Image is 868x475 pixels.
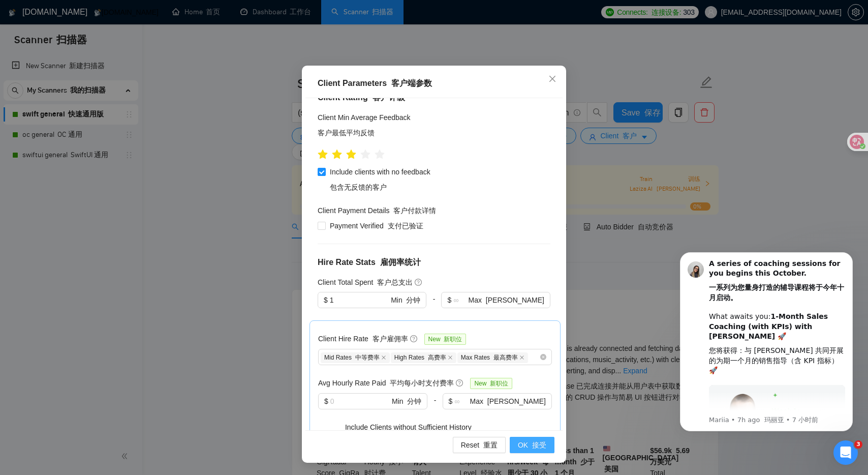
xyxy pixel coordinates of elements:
[318,256,550,269] h4: Hire Rate Stats
[493,354,518,361] font: 最高费率
[447,294,451,306] span: $
[345,423,472,447] span: Include Clients without Sufficient History
[393,206,436,215] font: 客户付款详情
[321,352,390,363] span: Mid Rates
[406,296,420,304] font: 分钟
[407,397,421,405] font: 分钟
[490,380,508,387] font: 新职位
[456,379,464,387] span: question-circle
[377,278,413,286] font: 客户总支出
[318,333,408,344] h5: Client Hire Rate
[453,437,506,453] button: Reset 重置
[324,396,328,407] span: $
[391,352,456,363] span: High Rates
[392,396,421,407] span: Min
[833,440,858,465] iframe: Intercom live chat
[457,352,528,363] span: Max Rates
[318,277,413,288] h5: Client Total Spent
[375,150,385,160] span: star
[518,439,546,451] span: OK
[444,336,462,343] font: 新职位
[548,75,556,83] span: close
[486,296,544,304] font: [PERSON_NAME]
[326,166,435,197] span: Include clients with no feedback
[449,396,453,407] span: $
[380,258,421,266] font: 雇佣率统计
[532,441,546,449] font: 接受
[318,112,411,142] h5: Client Min Average Feedback
[854,440,862,449] span: 3
[388,222,423,230] font: 支付已验证
[427,393,442,422] div: -
[410,335,418,343] span: question-circle
[318,205,436,216] h4: Client Payment Details
[470,396,546,407] span: Max
[381,355,386,360] span: close
[355,354,380,361] font: 中等费率
[454,396,468,407] input: ∞
[424,334,467,345] span: New
[330,396,390,407] input: 0
[540,354,546,360] span: close-circle
[539,66,566,93] button: Close
[510,437,554,453] button: OK 接受
[470,378,512,389] span: New
[318,77,550,90] div: Client Parameters
[428,354,446,361] font: 高费率
[324,294,328,306] span: $
[346,150,356,160] span: star
[483,441,498,449] font: 重置
[373,93,405,102] font: 客户评级
[391,294,420,306] span: Min
[390,379,454,387] font: 平均每小时支付费率
[448,355,453,360] span: close
[391,79,432,87] font: 客户端参数
[461,439,498,451] span: Reset
[665,240,868,470] iframe: Intercom notifications message
[332,150,342,160] span: star
[318,150,328,160] span: star
[360,150,370,160] span: star
[453,294,466,306] input: ∞
[330,294,389,306] input: 0
[415,278,423,286] span: question-circle
[318,129,375,137] font: 客户最低平均反馈
[426,292,441,320] div: -
[487,397,546,405] font: [PERSON_NAME]
[318,377,454,389] h5: Avg Hourly Rate Paid
[469,294,544,306] span: Max
[326,220,427,231] span: Payment Verified
[330,183,387,191] font: 包含无反馈的客户
[519,355,524,360] span: close
[373,335,408,343] font: 客户雇佣率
